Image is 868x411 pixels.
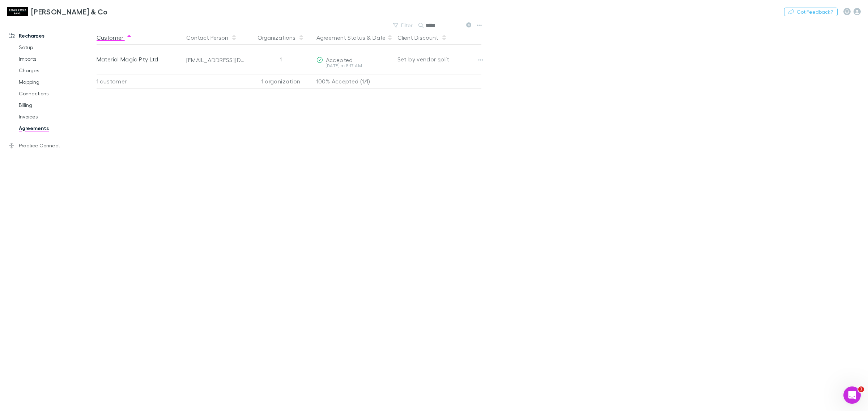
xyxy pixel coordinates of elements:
[258,30,304,45] button: Organizations
[248,74,314,88] div: 1 organization
[397,30,447,45] button: Client Discount
[12,88,102,99] a: Connections
[1,140,102,151] a: Practice Connect
[12,42,102,53] a: Setup
[186,30,237,45] button: Contact Person
[12,122,102,134] a: Agreements
[12,76,102,88] a: Mapping
[1,30,102,42] a: Recharges
[326,56,353,63] span: Accepted
[397,45,481,74] div: Set by vendor split
[373,30,386,45] button: Date
[3,3,112,20] a: [PERSON_NAME] & Co
[97,30,132,45] button: Customer
[316,74,392,88] p: 100% Accepted (1/1)
[12,111,102,122] a: Invoices
[31,7,108,16] h3: [PERSON_NAME] & Co
[316,30,392,45] div: &
[12,53,102,65] a: Imports
[390,21,417,30] button: Filter
[7,7,28,16] img: Shaddock & Co's Logo
[97,74,183,88] div: 1 customer
[784,8,838,16] button: Got Feedback?
[843,386,861,404] iframe: Intercom live chat
[858,386,864,392] span: 1
[12,99,102,111] a: Billing
[186,56,246,64] div: [EMAIL_ADDRESS][DOMAIN_NAME]
[248,45,314,74] div: 1
[12,65,102,76] a: Charges
[316,30,365,45] button: Agreement Status
[316,64,392,68] div: [DATE] at 8:17 AM
[97,45,180,74] div: Material Magic Pty Ltd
